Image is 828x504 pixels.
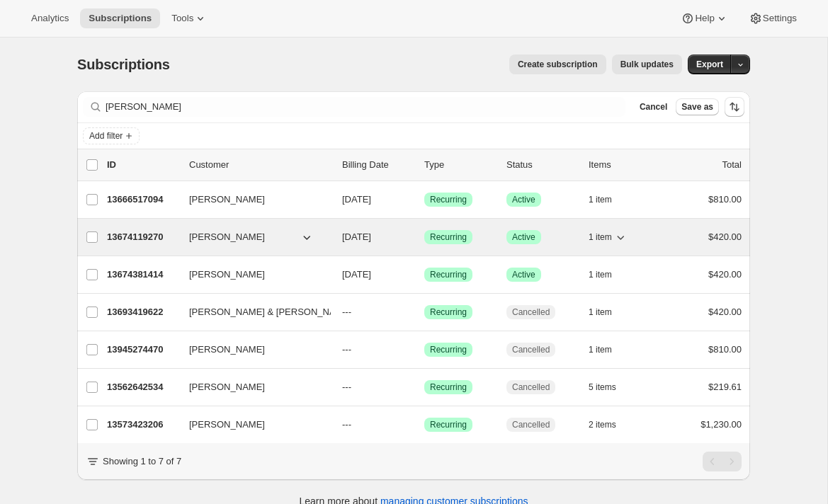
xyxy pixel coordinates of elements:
[342,158,413,172] p: Billing Date
[589,158,659,172] div: Items
[589,302,628,322] button: 1 item
[189,418,265,432] span: [PERSON_NAME]
[676,98,719,115] button: Save as
[189,268,265,282] span: [PERSON_NAME]
[708,231,742,242] span: $420.00
[107,343,178,357] p: 13945274470
[107,340,742,360] div: 13945274470[PERSON_NAME]---SuccessRecurringCancelled1 item$810.00
[430,382,467,393] span: Recurring
[512,231,535,243] span: Active
[589,265,628,285] button: 1 item
[342,269,371,280] span: [DATE]
[589,307,612,318] span: 1 item
[688,55,732,74] button: Export
[506,158,577,172] p: Status
[696,59,723,70] span: Export
[107,380,178,394] p: 13562642534
[107,418,178,432] p: 13573423206
[23,8,77,28] button: Analytics
[620,59,674,70] span: Bulk updates
[342,231,371,242] span: [DATE]
[181,376,322,399] button: [PERSON_NAME]
[512,344,550,355] span: Cancelled
[589,269,612,280] span: 1 item
[181,413,322,436] button: [PERSON_NAME]
[107,265,742,285] div: 13674381414[PERSON_NAME][DATE]SuccessRecurringSuccessActive1 item$420.00
[106,97,625,117] input: Filter subscribers
[640,101,667,113] span: Cancel
[589,415,632,435] button: 2 items
[342,194,371,205] span: [DATE]
[342,344,351,355] span: ---
[430,194,467,205] span: Recurring
[107,230,178,244] p: 13674119270
[430,231,467,243] span: Recurring
[189,343,265,357] span: [PERSON_NAME]
[107,415,742,435] div: 13573423206[PERSON_NAME]---SuccessRecurringCancelled2 items$1,230.00
[89,13,152,24] span: Subscriptions
[612,55,682,74] button: Bulk updates
[430,344,467,355] span: Recurring
[703,452,742,471] nav: Pagination
[107,158,178,172] p: ID
[107,268,178,282] p: 13674381414
[589,344,612,355] span: 1 item
[740,8,805,28] button: Settings
[342,382,351,392] span: ---
[107,190,742,210] div: 13666517094[PERSON_NAME][DATE]SuccessRecurringSuccessActive1 item$810.00
[430,307,467,318] span: Recurring
[80,8,160,28] button: Subscriptions
[189,380,265,394] span: [PERSON_NAME]
[672,8,737,28] button: Help
[107,193,178,207] p: 13666517094
[708,382,742,392] span: $219.61
[181,263,322,286] button: [PERSON_NAME]
[708,307,742,317] span: $420.00
[708,194,742,205] span: $810.00
[424,158,495,172] div: Type
[189,193,265,207] span: [PERSON_NAME]
[512,269,535,280] span: Active
[708,269,742,280] span: $420.00
[725,97,744,117] button: Sort the results
[512,194,535,205] span: Active
[430,269,467,280] span: Recurring
[708,344,742,355] span: $810.00
[83,127,140,144] button: Add filter
[89,130,123,142] span: Add filter
[763,13,797,24] span: Settings
[430,419,467,430] span: Recurring
[722,158,742,172] p: Total
[342,419,351,430] span: ---
[634,98,673,115] button: Cancel
[509,55,606,74] button: Create subscription
[589,194,612,205] span: 1 item
[189,230,265,244] span: [PERSON_NAME]
[189,158,331,172] p: Customer
[589,190,628,210] button: 1 item
[512,307,550,318] span: Cancelled
[107,158,742,172] div: IDCustomerBilling DateTypeStatusItemsTotal
[181,301,322,323] button: [PERSON_NAME] & [PERSON_NAME]
[695,13,714,24] span: Help
[589,231,612,243] span: 1 item
[701,419,742,430] span: $1,230.00
[589,227,628,247] button: 1 item
[589,377,632,397] button: 5 items
[107,227,742,247] div: 13674119270[PERSON_NAME][DATE]SuccessRecurringSuccessActive1 item$420.00
[171,13,193,24] span: Tools
[589,382,616,393] span: 5 items
[103,454,181,469] p: Showing 1 to 7 of 7
[107,305,178,319] p: 13693419622
[107,302,742,322] div: 13693419622[PERSON_NAME] & [PERSON_NAME]---SuccessRecurringCancelled1 item$420.00
[181,226,322,248] button: [PERSON_NAME]
[589,340,628,360] button: 1 item
[512,419,550,430] span: Cancelled
[342,307,351,317] span: ---
[518,59,598,70] span: Create subscription
[681,101,713,113] span: Save as
[589,419,616,430] span: 2 items
[512,382,550,393] span: Cancelled
[189,305,352,319] span: [PERSON_NAME] & [PERSON_NAME]
[181,338,322,361] button: [PERSON_NAME]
